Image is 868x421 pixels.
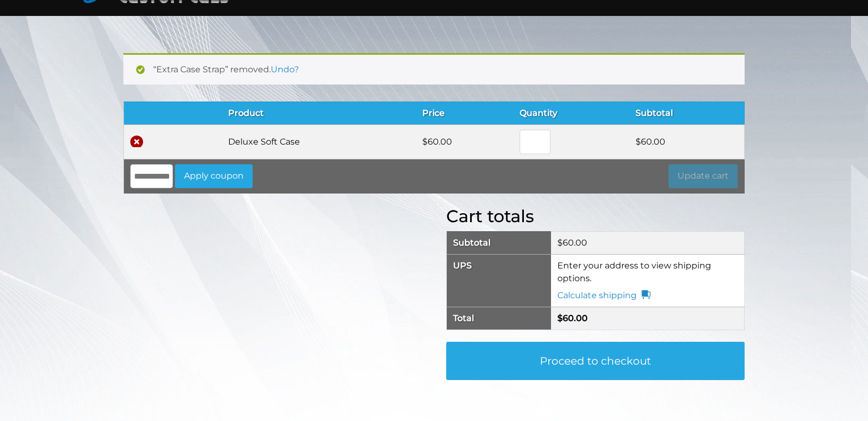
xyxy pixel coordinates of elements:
span: $ [422,137,428,147]
a: Remove Deluxe Soft Case from cart [130,136,143,148]
th: UPS [447,254,551,307]
button: Update cart [669,164,738,189]
td: Enter your address to view shipping options. [551,254,745,307]
td: Deluxe Soft Case [222,124,416,159]
a: Undo? [271,64,299,74]
th: Total [447,307,551,330]
bdi: 60.00 [636,137,665,147]
th: Product [222,102,416,124]
bdi: 60.00 [422,137,452,147]
th: Subtotal [629,102,745,124]
input: Product quantity [520,130,550,154]
a: Proceed to checkout [446,342,745,380]
button: Apply coupon [175,164,253,189]
span: $ [636,137,641,147]
th: Quantity [513,102,629,124]
h2: Cart totals [446,206,745,226]
span: $ [557,313,563,323]
bdi: 60.00 [557,238,587,248]
a: Calculate shipping [557,289,650,302]
span: $ [557,238,563,248]
bdi: 60.00 [557,313,588,323]
div: “Extra Case Strap” removed. [123,53,745,85]
th: Price [416,102,513,124]
th: Subtotal [447,231,551,254]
